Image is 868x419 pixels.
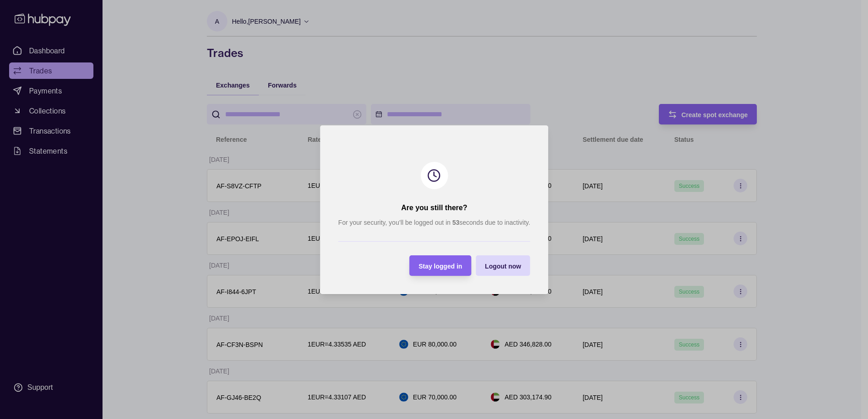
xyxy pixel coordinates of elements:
h2: Are you still there? [401,203,467,213]
button: Stay logged in [409,255,471,276]
p: For your security, you’ll be logged out in seconds due to inactivity. [338,217,530,228]
span: Logout now [485,262,521,269]
span: Stay logged in [418,262,462,269]
strong: 53 [452,219,459,226]
button: Logout now [476,255,530,276]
